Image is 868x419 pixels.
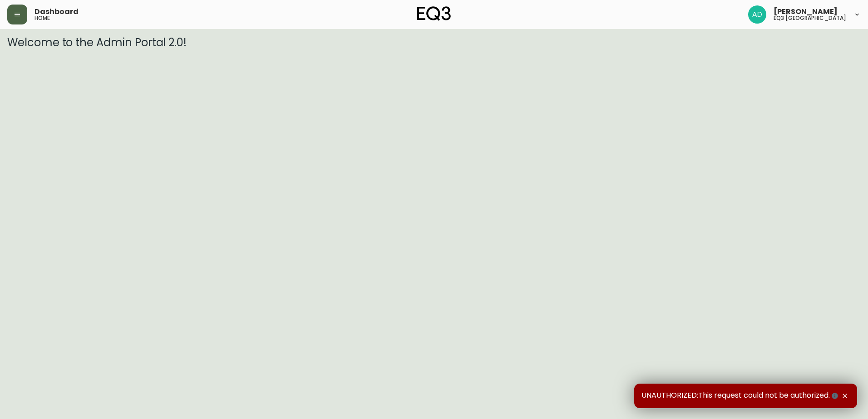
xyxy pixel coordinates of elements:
[7,36,861,49] h3: Welcome to the Admin Portal 2.0!
[774,15,846,21] h5: eq3 [GEOGRAPHIC_DATA]
[641,391,840,401] span: UNAUTHORIZED:This request could not be authorized.
[774,8,838,15] span: [PERSON_NAME]
[417,6,451,21] img: logo
[748,5,766,24] img: 308eed972967e97254d70fe596219f44
[35,8,79,15] span: Dashboard
[35,15,50,21] h5: home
